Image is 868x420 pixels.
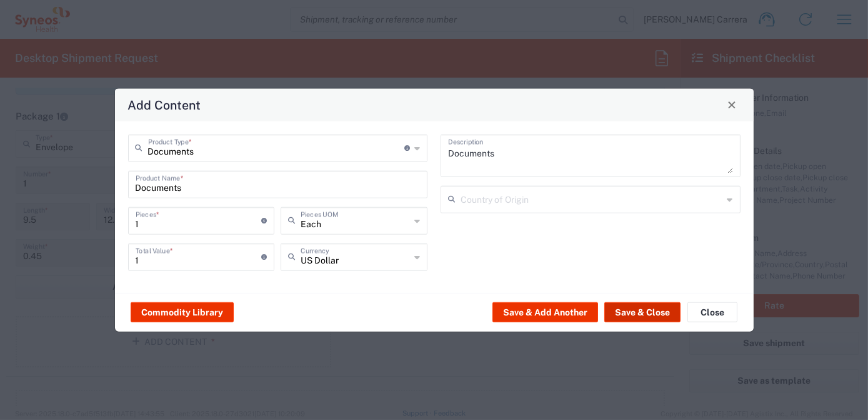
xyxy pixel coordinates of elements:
[687,302,737,322] button: Close
[131,302,234,322] button: Commodity Library
[492,302,598,322] button: Save & Add Another
[604,302,681,322] button: Save & Close
[723,96,741,113] button: Close
[127,96,201,114] h4: Add Content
